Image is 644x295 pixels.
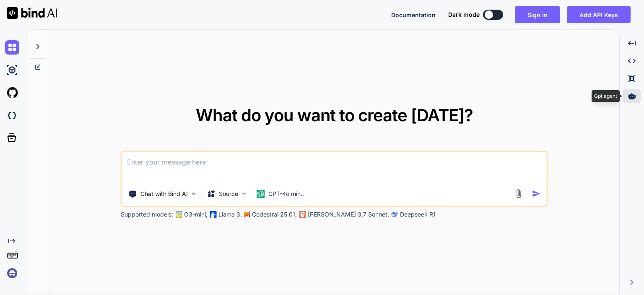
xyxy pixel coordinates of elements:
[5,86,19,100] img: githubLight
[592,90,620,102] div: Gpt agent
[121,210,173,219] p: Supported models:
[392,211,398,218] img: claude
[532,189,541,198] img: icon
[299,211,306,218] img: claude
[268,190,304,198] p: GPT-4o min..
[219,190,238,198] p: Source
[176,211,182,218] img: GPT-4
[7,7,57,19] img: Bind AI
[400,210,436,219] p: Deepseek R1
[241,190,248,197] img: Pick Models
[190,190,197,197] img: Pick Tools
[515,6,560,23] button: Sign in
[184,210,208,219] p: O3-mini,
[308,210,389,219] p: [PERSON_NAME] 3.7 Sonnet,
[210,211,217,218] img: Llama2
[5,63,19,77] img: ai-studio
[244,211,250,217] img: Mistral-AI
[514,189,524,198] img: attachment
[448,10,480,19] span: Dark mode
[5,108,19,123] img: darkCloudIdeIcon
[196,105,473,125] span: What do you want to create [DATE]?
[391,10,436,19] button: Documentation
[257,190,265,198] img: GPT-4o mini
[140,190,188,198] p: Chat with Bind AI
[391,11,436,18] span: Documentation
[5,266,19,280] img: signin
[567,6,631,23] button: Add API Keys
[218,210,242,219] p: Llama 3,
[5,40,19,55] img: chat
[252,210,297,219] p: Codestral 25.01,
